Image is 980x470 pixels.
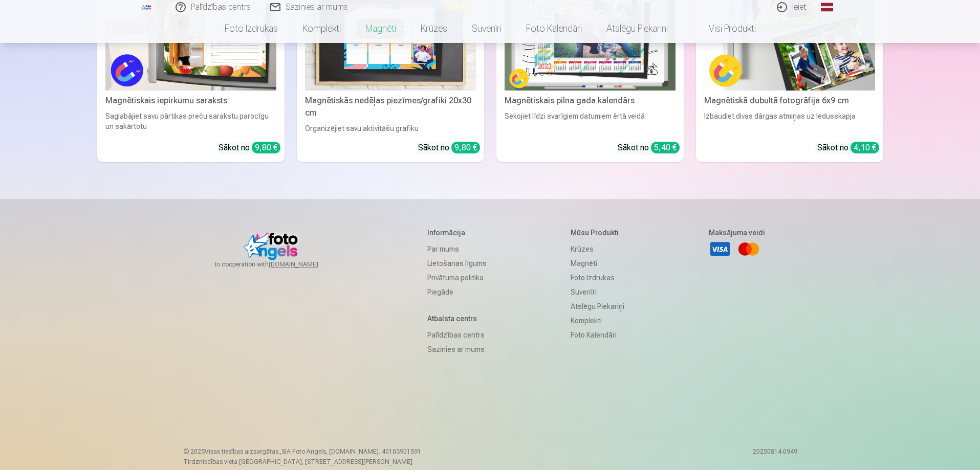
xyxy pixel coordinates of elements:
a: Suvenīri [460,14,514,43]
a: Foto izdrukas [571,271,624,285]
span: SIA Foto Angels, [DOMAIN_NAME]. 40103901591 [281,448,421,455]
div: Magnētiskās nedēļas piezīmes/grafiki 20x30 cm [301,95,480,119]
p: 20250814.0949 [753,447,797,466]
a: Suvenīri [571,285,624,299]
a: Atslēgu piekariņi [571,299,624,314]
h5: Informācija [427,228,487,238]
div: Magnētiskais pilna gada kalendārs [500,95,680,107]
div: 5,40 € [651,142,680,153]
div: Sākot no [418,142,480,154]
a: Foto kalendāri [571,328,624,342]
div: Saglabājiet savu pārtikas preču sarakstu parocīgu un sakārtotu [101,111,280,133]
a: Par mums [427,242,487,256]
h5: Maksājuma veidi [709,228,765,238]
a: Piegāde [427,285,487,299]
a: Visa [709,238,731,260]
h5: Mūsu produkti [571,228,624,238]
div: Organizējiet savu aktivitāšu grafiku [301,123,480,133]
div: Sekojiet līdzi svarīgiem datumiem ērtā veidā [500,111,680,133]
a: Komplekti [290,14,353,43]
a: Lietošanas līgums [427,256,487,271]
a: Palīdzības centrs [427,328,487,342]
div: 4,10 € [851,142,879,153]
a: Krūzes [408,14,460,43]
div: 9,80 € [252,142,280,153]
a: Visi produkti [680,14,768,43]
p: © 2025 Visas tiesības aizsargātas. , [183,447,421,456]
p: Tirdzniecības vieta [GEOGRAPHIC_DATA], [STREET_ADDRESS][PERSON_NAME] [183,458,421,466]
a: Magnēti [353,14,408,43]
span: In cooperation with [215,260,343,268]
div: 9,80 € [451,142,480,153]
div: Magnētiskā dubultā fotogrāfija 6x9 cm [700,95,879,107]
a: Sazinies ar mums [427,342,487,356]
a: Privātuma politika [427,271,487,285]
a: Foto kalendāri [514,14,594,43]
a: Mastercard [737,238,760,260]
a: Magnēti [571,256,624,271]
div: Sākot no [817,142,879,154]
a: [DOMAIN_NAME] [269,260,343,268]
div: Izbaudiet divas dārgas atmiņas uz ledusskapja [700,111,879,133]
img: /fa1 [141,4,153,10]
div: Sākot no [219,142,280,154]
a: Foto izdrukas [212,14,290,43]
h5: Atbalsta centrs [427,314,487,324]
div: Sākot no [618,142,680,154]
div: Magnētiskais iepirkumu saraksts [101,95,280,107]
a: Atslēgu piekariņi [594,14,680,43]
a: Krūzes [571,242,624,256]
a: Komplekti [571,314,624,328]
